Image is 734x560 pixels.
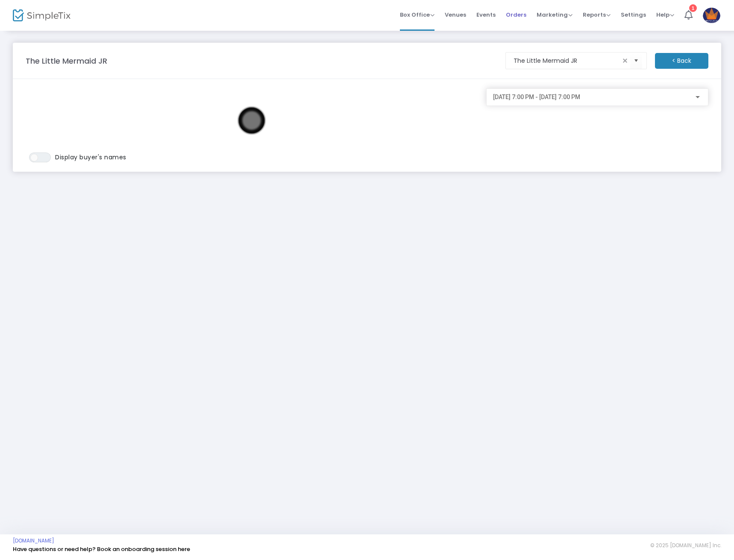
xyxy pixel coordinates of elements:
span: Venues [445,4,466,26]
span: © 2025 [DOMAIN_NAME] Inc. [650,542,721,549]
span: Orders [506,4,526,26]
m-button: < Back [655,53,708,69]
span: Marketing [537,11,573,19]
iframe: seating chart [26,88,478,152]
m-panel-title: The Little Mermaid JR [26,55,107,67]
span: Help [656,11,674,19]
span: Box Office [400,11,435,19]
a: [DOMAIN_NAME] [13,537,54,544]
span: Display buyer's names [55,153,126,161]
span: clear [620,56,630,66]
input: Select an event [514,56,620,65]
span: Reports [583,11,611,19]
div: 1 [689,4,697,12]
button: Select [630,52,642,70]
span: [DATE] 7:00 PM - [DATE] 7:00 PM [493,94,580,100]
a: Have questions or need help? Book an onboarding session here [13,545,190,553]
span: Settings [621,4,646,26]
span: Events [476,4,496,26]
